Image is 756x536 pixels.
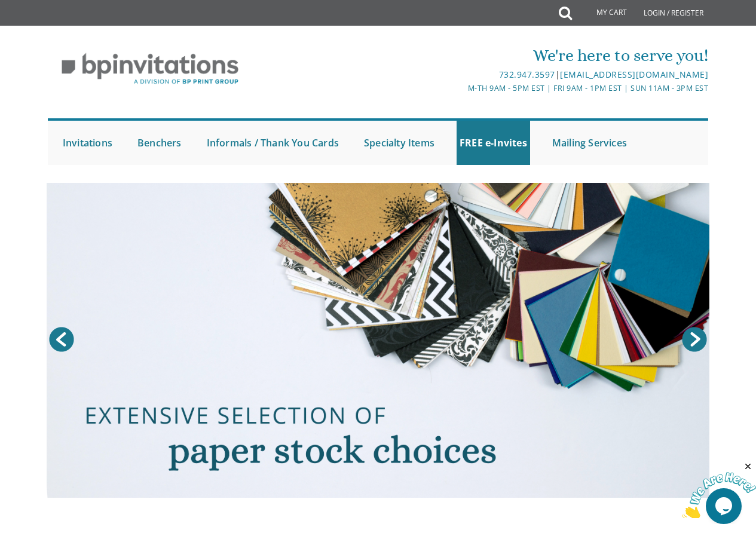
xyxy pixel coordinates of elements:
[560,69,708,80] a: [EMAIL_ADDRESS][DOMAIN_NAME]
[268,44,708,68] div: We're here to serve you!
[682,461,756,518] iframe: chat widget
[268,82,708,94] div: M-Th 9am - 5pm EST | Fri 9am - 1pm EST | Sun 11am - 3pm EST
[60,121,115,165] a: Invitations
[204,121,342,165] a: Informals / Thank You Cards
[680,324,709,354] a: Next
[571,1,635,25] a: My Cart
[499,69,555,80] a: 732.947.3597
[268,68,708,82] div: |
[48,44,253,94] img: BP Invitation Loft
[549,121,630,165] a: Mailing Services
[361,121,437,165] a: Specialty Items
[457,121,530,165] a: FREE e-Invites
[47,324,76,354] a: Prev
[134,121,185,165] a: Benchers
